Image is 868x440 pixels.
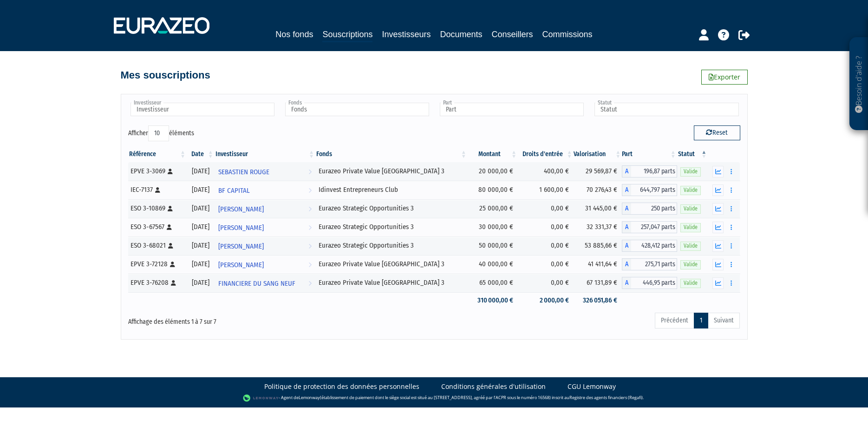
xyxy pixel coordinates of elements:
[440,28,483,41] a: Documents
[622,184,631,196] span: A
[622,240,631,252] span: A
[168,206,173,211] i: [Français] Personne physique
[148,125,169,141] select: Afficheréléments
[190,222,211,232] div: [DATE]
[518,199,574,218] td: 0,00 €
[622,203,631,215] span: A
[215,274,315,292] a: FINANCIERE DU SANG NEUF
[468,162,518,181] td: 20 000,00 €
[631,165,677,177] span: 196,87 parts
[518,162,574,181] td: 400,00 €
[677,146,708,162] th: Statut : activer pour trier la colonne par ordre d&eacute;croissant
[168,243,173,249] i: [Français] Personne physique
[218,275,295,292] span: FINANCIERE DU SANG NEUF
[622,203,677,215] div: A - Eurazeo Strategic Opportunities 3
[622,258,677,270] div: A - Eurazeo Private Value Europe 3
[218,201,264,218] span: [PERSON_NAME]
[308,256,312,274] i: Voir l'investisseur
[518,292,574,309] td: 2 000,00 €
[131,241,184,250] div: ESO 3-68021
[167,224,172,230] i: [Français] Personne physique
[308,201,312,218] i: Voir l'investisseur
[622,146,677,162] th: Part: activer pour trier la colonne par ordre croissant
[215,255,315,274] a: [PERSON_NAME]
[187,146,215,162] th: Date: activer pour trier la colonne par ordre croissant
[218,182,250,199] span: BF CAPITAL
[308,164,312,181] i: Voir l'investisseur
[319,259,464,269] div: Eurazeo Private Value [GEOGRAPHIC_DATA] 3
[308,238,312,255] i: Voir l'investisseur
[574,218,622,236] td: 32 331,37 €
[128,312,375,327] div: Affichage des éléments 1 à 7 sur 7
[680,223,701,232] span: Valide
[468,255,518,274] td: 40 000,00 €
[382,28,431,41] a: Investisseurs
[322,28,372,42] a: Souscriptions
[308,182,312,199] i: Voir l'investisseur
[215,162,315,181] a: SEBASTIEN ROUGE
[622,184,677,196] div: A - Idinvest Entrepreneurs Club
[131,166,184,176] div: EPVE 3-3069
[574,146,622,162] th: Valorisation: activer pour trier la colonne par ordre croissant
[694,125,740,140] button: Reset
[518,236,574,255] td: 0,00 €
[319,204,464,213] div: Eurazeo Strategic Opportunities 3
[128,146,187,162] th: Référence : activer pour trier la colonne par ordre croissant
[264,382,419,391] a: Politique de protection des données personnelles
[574,162,622,181] td: 29 569,87 €
[190,185,211,195] div: [DATE]
[190,204,211,213] div: [DATE]
[574,255,622,274] td: 41 411,64 €
[631,240,677,252] span: 428,412 parts
[492,28,533,41] a: Conseillers
[319,185,464,195] div: Idinvest Entrepreneurs Club
[190,241,211,250] div: [DATE]
[680,204,701,213] span: Valide
[319,166,464,176] div: Eurazeo Private Value [GEOGRAPHIC_DATA] 3
[694,313,708,328] a: 1
[171,280,176,286] i: [Français] Personne physique
[170,262,175,267] i: [Français] Personne physique
[574,236,622,255] td: 53 885,66 €
[131,222,184,232] div: ESO 3-67567
[680,260,701,269] span: Valide
[190,259,211,269] div: [DATE]
[631,277,677,289] span: 446,95 parts
[631,221,677,233] span: 257,047 parts
[131,278,184,288] div: EPVE 3-76208
[468,292,518,309] td: 310 000,00 €
[574,274,622,292] td: 67 131,89 €
[275,28,313,41] a: Nos fonds
[468,199,518,218] td: 25 000,00 €
[308,219,312,236] i: Voir l'investisseur
[680,279,701,288] span: Valide
[215,181,315,199] a: BF CAPITAL
[441,382,546,391] a: Conditions générales d'utilisation
[190,166,211,176] div: [DATE]
[622,165,677,177] div: A - Eurazeo Private Value Europe 3
[299,394,320,401] a: Lemonway
[319,241,464,250] div: Eurazeo Strategic Opportunities 3
[319,222,464,232] div: Eurazeo Strategic Opportunities 3
[622,277,677,289] div: A - Eurazeo Private Value Europe 3
[468,274,518,292] td: 65 000,00 €
[631,203,677,215] span: 250 parts
[680,242,701,250] span: Valide
[680,167,701,176] span: Valide
[680,186,701,195] span: Valide
[215,199,315,218] a: [PERSON_NAME]
[518,255,574,274] td: 0,00 €
[468,181,518,199] td: 80 000,00 €
[190,278,211,288] div: [DATE]
[574,199,622,218] td: 31 445,00 €
[319,278,464,288] div: Eurazeo Private Value [GEOGRAPHIC_DATA] 3
[622,240,677,252] div: A - Eurazeo Strategic Opportunities 3
[468,218,518,236] td: 30 000,00 €
[9,394,859,403] div: - Agent de (établissement de paiement dont le siège social est situé au [STREET_ADDRESS], agréé p...
[468,146,518,162] th: Montant: activer pour trier la colonne par ordre croissant
[131,259,184,269] div: EPVE 3-72128
[622,221,677,233] div: A - Eurazeo Strategic Opportunities 3
[168,169,173,174] i: [Français] Personne physique
[121,70,210,81] h4: Mes souscriptions
[518,274,574,292] td: 0,00 €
